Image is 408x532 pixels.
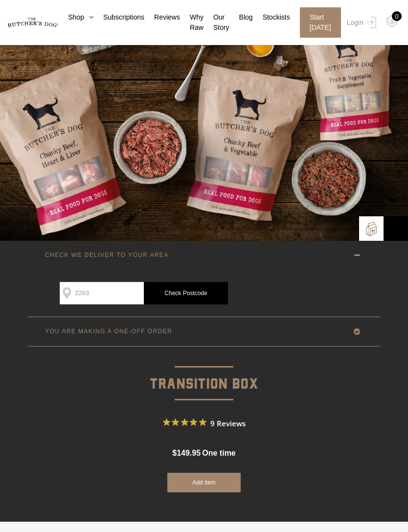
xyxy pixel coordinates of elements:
a: YOU ARE MAKING A ONE-OFF ORDER [28,317,380,346]
button: Rated 5 out of 5 stars from 9 reviews. Jump to reviews. [163,416,246,430]
div: 0 [392,11,402,21]
span: 149.95 [177,449,201,457]
a: Login [344,7,376,38]
img: TBD_Build-A-Box.png [364,222,379,236]
a: Subscriptions [93,12,144,23]
span: 9 Reviews [210,416,246,430]
span: $ [172,449,177,457]
input: Postcode [60,282,144,304]
p: CHECK WE DELIVER TO YOUR AREA [45,252,169,258]
a: CHECK WE DELIVER TO YOUR AREA [28,241,380,270]
a: Check Postcode [144,282,228,304]
a: Why Raw [180,12,204,33]
a: Blog [229,12,253,23]
a: Our Story [204,12,229,33]
span: one time [202,449,235,457]
a: Stockists [253,12,290,23]
button: Add item [167,473,241,492]
a: Start [DATE] [290,7,344,38]
p: Transition Box [28,347,380,396]
img: TBD_Cart-Empty.png [386,15,398,27]
span: Start [DATE] [300,7,341,38]
p: YOU ARE MAKING A ONE-OFF ORDER [45,328,172,335]
img: TBD_Category_Icons-1.png [388,221,403,236]
a: Reviews [144,12,180,23]
a: Shop [58,12,93,23]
